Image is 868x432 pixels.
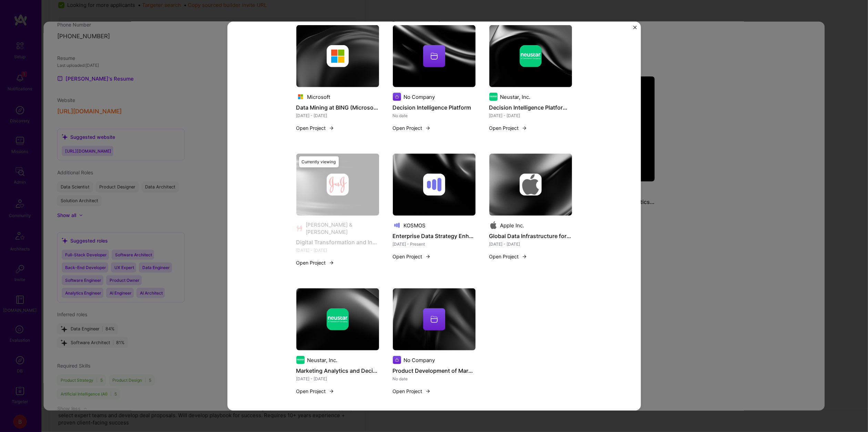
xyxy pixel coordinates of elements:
div: Currently viewing [299,156,339,167]
button: Open Project [393,124,431,132]
img: cover [393,25,476,87]
img: cover [296,25,379,87]
img: cover [296,154,379,216]
div: Neustar, Inc. [307,356,338,363]
h4: Decision Intelligence Platform - Predictive Analytics/AI Infrastructure [489,103,572,112]
button: Open Project [489,124,527,132]
button: Open Project [393,253,431,260]
img: Company logo [327,308,349,330]
button: Open Project [393,388,431,395]
img: Company logo [393,93,401,101]
h4: Product Development of MarketShare's Industry leading Measurement & Attribution product [393,366,476,375]
img: Company logo [327,45,349,67]
img: cover [393,154,476,216]
img: Company logo [296,356,305,364]
img: cover [393,288,476,350]
img: arrow-right [425,388,431,394]
div: No Company [404,93,435,100]
button: Open Project [296,124,334,132]
h4: Enterprise Data Strategy Enhancement [393,232,476,240]
img: arrow-right [329,260,334,265]
img: Company logo [489,93,498,101]
div: [DATE] - [DATE] [489,112,572,119]
img: Company logo [423,174,445,196]
div: KOSMOS [404,222,426,229]
div: No date [393,112,476,119]
div: Apple Inc. [500,222,524,229]
img: Company logo [393,356,401,364]
div: Microsoft [307,93,330,100]
img: Company logo [296,93,305,101]
img: arrow-right [522,125,527,131]
img: Company logo [520,174,542,196]
img: arrow-right [329,125,334,131]
div: [DATE] - [DATE] [296,375,379,382]
button: Open Project [296,388,334,395]
img: arrow-right [329,388,334,394]
div: [DATE] - [DATE] [296,112,379,119]
div: No Company [404,356,435,363]
img: arrow-right [522,254,527,259]
h4: Decision Intelligence Platform [393,103,476,112]
button: Open Project [489,253,527,260]
img: cover [489,154,572,216]
div: [DATE] - Present [393,240,476,248]
h4: Marketing Analytics and Decision Intelligence Platform [296,366,379,375]
img: cover [296,288,379,350]
div: Neustar, Inc. [500,93,531,100]
img: Company logo [393,221,401,229]
img: Company logo [520,45,542,67]
div: [DATE] - [DATE] [489,240,572,248]
div: No date [393,375,476,382]
img: cover [489,25,572,87]
img: Company logo [489,221,498,229]
h4: Data Mining at BING (Microsoft's Search Engine) [296,103,379,112]
h4: Global Data Infrastructure for Maps [489,232,572,240]
button: Close [633,26,637,33]
img: arrow-right [425,125,431,131]
button: Open Project [296,259,334,266]
img: arrow-right [425,254,431,259]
